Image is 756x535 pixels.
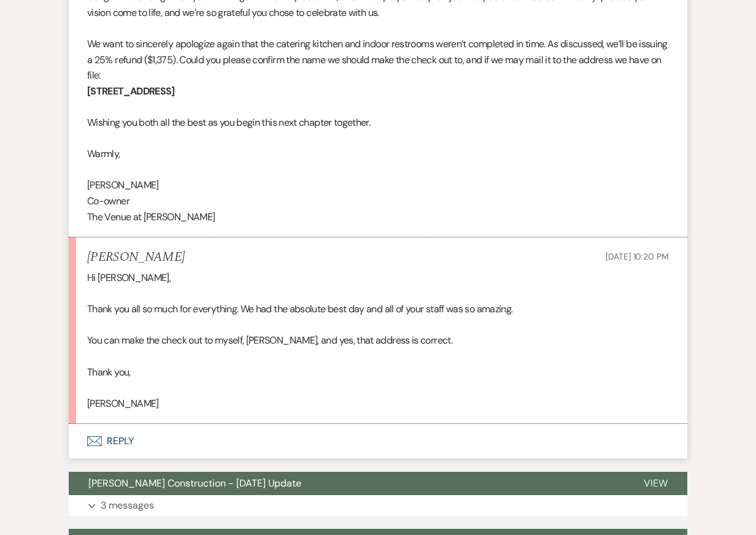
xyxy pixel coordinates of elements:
p: Warmly, [87,146,669,162]
p: Wishing you both all the best as you begin this next chapter together. [87,115,669,131]
p: Thank you all so much for everything. We had the absolute best day and all of your staff was so a... [87,301,669,317]
span: [DATE] 10:20 PM [606,251,669,262]
p: [PERSON_NAME] [87,177,669,193]
p: The Venue at [PERSON_NAME] [87,209,669,225]
p: You can make the check out to myself, [PERSON_NAME], and yes, that address is correct. [87,333,669,348]
span: [PERSON_NAME] Construction - [DATE] Update [88,477,301,490]
p: Co-owner [87,193,669,209]
button: View [624,472,687,495]
p: We want to sincerely apologize again that the catering kitchen and indoor restrooms weren’t compl... [87,36,669,83]
button: Reply [69,424,687,458]
p: Hi [PERSON_NAME], [87,270,669,286]
p: [PERSON_NAME] [87,396,669,412]
strong: [STREET_ADDRESS] [87,85,175,98]
p: Thank you, [87,364,669,380]
span: View [644,477,668,490]
button: [PERSON_NAME] Construction - [DATE] Update [69,472,624,495]
button: 3 messages [69,495,687,516]
h5: [PERSON_NAME] [87,250,185,265]
p: 3 messages [101,498,154,514]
